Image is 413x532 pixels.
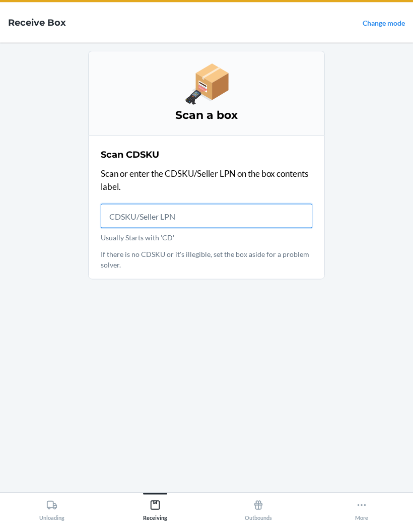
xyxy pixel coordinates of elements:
h2: Scan CDSKU [101,158,159,171]
div: More [355,505,368,530]
h4: Receive Box [8,26,66,39]
p: Usually Starts with 'CD' [101,242,312,252]
input: Usually Starts with 'CD' [101,214,312,238]
div: Receiving [143,505,167,530]
div: Outbounds [245,505,272,530]
button: Receiving [103,503,206,530]
button: More [310,503,413,530]
p: DFW1TMP [191,2,222,11]
p: If there is no CDSKU or it's illegible, set the box aside for a problem solver. [101,258,312,280]
button: Outbounds [206,503,310,530]
h3: Scan a box [101,117,312,133]
a: Change mode [363,28,405,37]
p: Scan or enter the CDSKU/Seller LPN on the box contents label. [101,177,312,203]
div: Unloading [39,505,64,530]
